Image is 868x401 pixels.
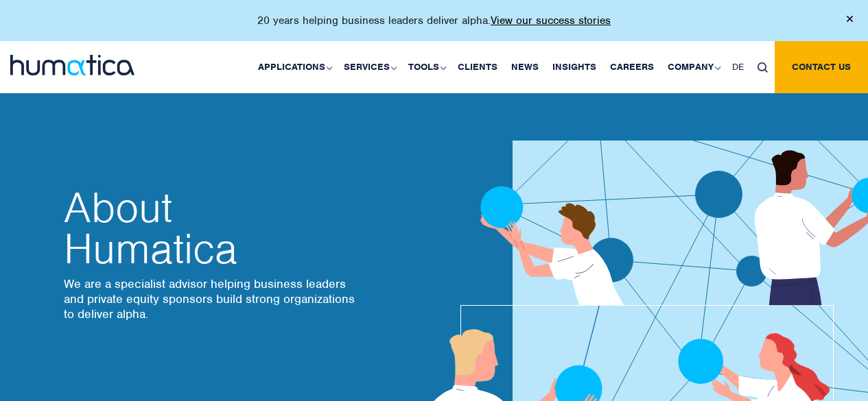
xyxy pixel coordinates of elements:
[451,41,504,93] a: Clients
[775,41,868,93] a: Contact us
[251,41,337,93] a: Applications
[64,276,359,321] p: We are a specialist advisor helping business leaders and private equity sponsors build strong org...
[337,41,401,93] a: Services
[64,187,359,228] span: About
[257,14,611,27] p: 20 years helping business leaders deliver alpha.
[603,41,661,93] a: Careers
[758,62,768,73] img: search_icon
[725,41,751,93] a: DE
[504,41,546,93] a: News
[732,61,744,73] span: DE
[401,41,451,93] a: Tools
[491,14,611,27] a: View our success stories
[546,41,603,93] a: Insights
[64,187,359,269] h2: Humatica
[661,41,725,93] a: Company
[10,55,134,75] img: logo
